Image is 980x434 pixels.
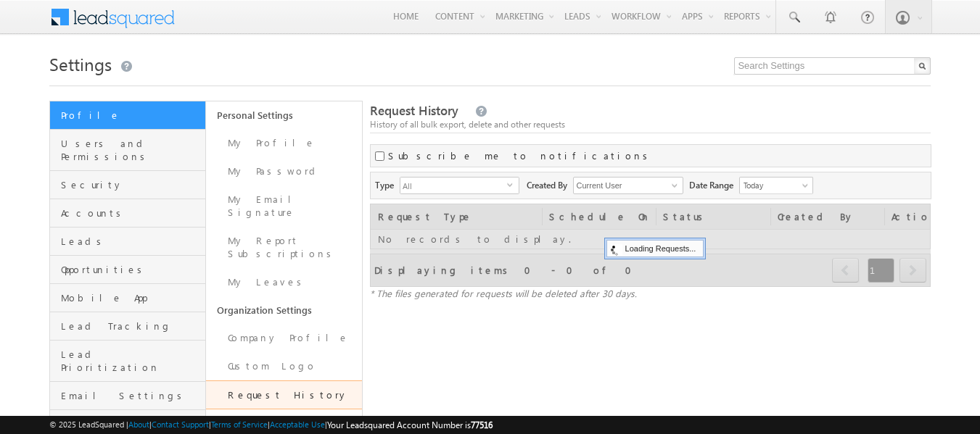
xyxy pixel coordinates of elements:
[739,177,813,194] a: Today
[206,296,362,324] a: Organization Settings
[61,291,202,304] span: Mobile App
[206,157,362,185] a: My Password
[527,177,573,192] span: Created By
[50,312,205,341] a: Lead Tracking
[211,420,268,429] a: Terms of Service
[734,57,931,75] input: Search Settings
[471,420,493,430] span: 77516
[50,341,205,382] a: Lead Prioritization
[50,199,205,228] a: Accounts
[50,284,205,312] a: Mobile App
[206,185,362,227] a: My Email Signature
[61,178,202,191] span: Security
[664,178,682,193] a: Show All Items
[61,348,202,374] span: Lead Prioritization
[206,101,362,129] a: Personal Settings
[689,177,739,192] span: Date Range
[152,420,209,429] a: Contact Support
[128,420,149,429] a: About
[50,101,205,130] a: Profile
[270,420,325,429] a: Acceptable Use
[206,352,362,380] a: Custom Logo
[740,179,809,192] span: Today
[327,420,493,430] span: Your Leadsquared Account Number is
[61,263,202,276] span: Opportunities
[573,177,683,194] input: Type to Search
[49,52,112,75] span: Settings
[206,268,362,296] a: My Leaves
[606,240,704,257] div: Loading Requests...
[49,418,493,432] span: © 2025 LeadSquared | | | | |
[370,102,458,119] span: Request History
[388,149,653,162] label: Subscribe me to notifications
[206,227,362,268] a: My Report Subscriptions
[61,109,202,122] span: Profile
[206,324,362,352] a: Company Profile
[375,177,400,192] span: Type
[61,235,202,248] span: Leads
[61,206,202,220] span: Accounts
[206,380,362,409] a: Request History
[61,137,202,163] span: Users and Permissions
[370,287,637,299] span: * The files generated for requests will be deleted after 30 days.
[50,130,205,171] a: Users and Permissions
[61,320,202,333] span: Lead Tracking
[61,389,202,402] span: Email Settings
[50,382,205,410] a: Email Settings
[370,118,931,131] div: History of all bulk export, delete and other requests
[50,171,205,199] a: Security
[507,181,519,188] span: select
[400,178,507,193] span: All
[400,177,519,194] div: All
[50,256,205,284] a: Opportunities
[50,228,205,256] a: Leads
[206,129,362,157] a: My Profile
